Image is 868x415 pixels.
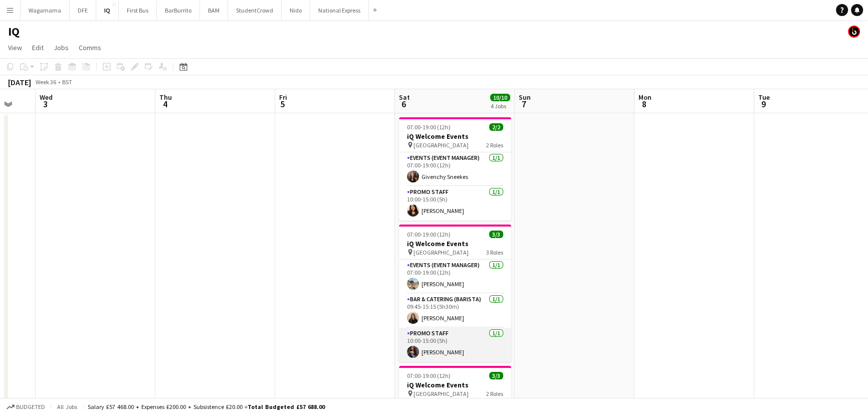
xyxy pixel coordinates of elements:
app-user-avatar: Tim Bodenham [848,26,860,38]
button: DFE [70,1,96,20]
span: Wed [40,93,53,102]
span: 4 [158,98,172,110]
button: Budgeted [5,401,47,412]
span: Week 36 [33,78,58,86]
span: Comms [79,43,101,52]
button: StudentCrowd [228,1,282,20]
app-card-role: Promo Staff1/110:00-15:00 (5h)[PERSON_NAME] [399,186,511,221]
span: Total Budgeted £57 688.00 [248,403,325,410]
div: BST [62,78,72,86]
span: Mon [638,93,652,102]
app-card-role: Events (Event Manager)1/107:00-19:00 (12h)Givenchy Sneekes [399,152,511,186]
span: View [8,43,22,52]
span: Sun [519,93,531,102]
span: 07:00-19:00 (12h) [407,123,451,131]
app-job-card: 07:00-19:00 (12h)2/2iQ Welcome Events [GEOGRAPHIC_DATA]2 RolesEvents (Event Manager)1/107:00-19:0... [399,117,511,221]
span: Fri [279,93,287,102]
span: 3 [38,98,53,110]
button: BarBurrito [157,1,200,20]
a: Edit [28,41,48,54]
span: Thu [159,93,172,102]
a: Comms [75,41,105,54]
span: 2 Roles [486,141,503,149]
button: National Express [310,1,369,20]
span: 2 Roles [486,390,503,397]
app-card-role: Bar & Catering (Barista)1/109:45-15:15 (5h30m)[PERSON_NAME] [399,294,511,328]
span: 8 [637,98,652,110]
span: [GEOGRAPHIC_DATA] [413,390,469,397]
span: 07:00-19:00 (12h) [407,231,451,238]
span: 10/10 [490,94,510,101]
span: All jobs [55,403,79,410]
app-card-role: Events (Event Manager)1/107:00-19:00 (12h)[PERSON_NAME] [399,260,511,294]
span: 6 [397,98,410,110]
span: Tue [758,93,770,102]
span: 3/3 [489,231,503,238]
span: 7 [517,98,531,110]
button: IQ [96,1,119,20]
a: Jobs [50,41,73,54]
span: 5 [278,98,287,110]
span: Budgeted [16,403,45,410]
span: 3 Roles [486,249,503,256]
h1: IQ [8,24,20,39]
h3: iQ Welcome Events [399,239,511,248]
button: BAM [200,1,228,20]
div: 4 Jobs [491,102,510,110]
span: Sat [399,93,410,102]
button: Wagamama [21,1,70,20]
div: Salary £57 468.00 + Expenses £200.00 + Subsistence £20.00 = [88,403,325,410]
span: 9 [757,98,770,110]
button: First Bus [119,1,157,20]
span: 3/3 [489,372,503,379]
span: Jobs [54,43,69,52]
span: 2/2 [489,123,503,131]
span: [GEOGRAPHIC_DATA] [413,141,469,149]
a: View [4,41,26,54]
span: Edit [32,43,44,52]
h3: iQ Welcome Events [399,132,511,141]
span: [GEOGRAPHIC_DATA] [413,249,469,256]
h3: iQ Welcome Events [399,380,511,389]
app-card-role: Promo Staff1/110:00-15:00 (5h)[PERSON_NAME] [399,328,511,362]
span: 07:00-19:00 (12h) [407,372,451,379]
button: Nido [282,1,310,20]
div: [DATE] [8,77,31,87]
app-job-card: 07:00-19:00 (12h)3/3iQ Welcome Events [GEOGRAPHIC_DATA]3 RolesEvents (Event Manager)1/107:00-19:0... [399,225,511,362]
